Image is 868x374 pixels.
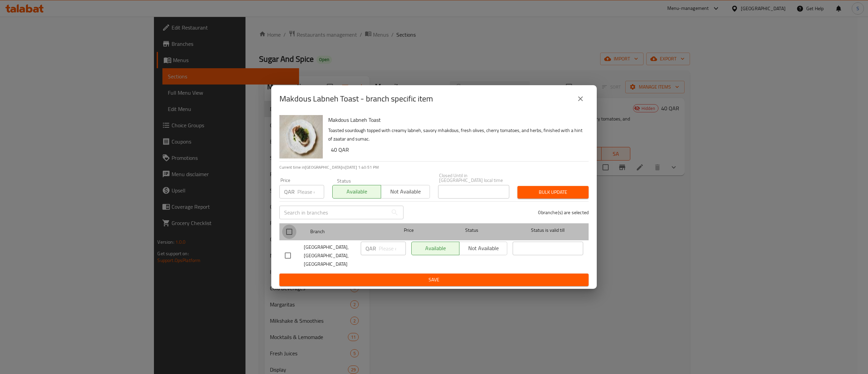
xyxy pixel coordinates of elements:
[572,91,589,107] button: close
[304,243,355,268] span: [GEOGRAPHIC_DATA], [GEOGRAPHIC_DATA], [GEOGRAPHIC_DATA]
[513,226,583,235] span: Status is valid till
[379,242,406,255] input: Please enter price
[279,115,323,158] img: Makdous Labneh Toast
[366,244,376,253] p: QAR
[279,164,589,170] p: Current time in [GEOGRAPHIC_DATA] is [DATE] 1:40:51 PM
[538,209,589,216] p: 0 branche(s) are selected
[297,185,324,199] input: Please enter price
[517,186,589,199] button: Bulk update
[328,126,583,143] p: Toasted sourdough topped with creamy labneh, savory mhakdous, fresh olives, cherry tomatoes, and ...
[523,188,583,197] span: Bulk update
[335,187,378,197] span: Available
[285,276,583,284] span: Save
[328,115,583,125] h6: Makdous Labneh Toast
[384,187,427,197] span: Not available
[279,274,589,286] button: Save
[279,206,388,219] input: Search in branches
[332,185,381,199] button: Available
[381,185,430,199] button: Not available
[279,93,433,104] h2: Makdous Labneh Toast - branch specific item
[437,226,507,235] span: Status
[331,145,583,154] h6: 40 QAR
[284,188,295,196] p: QAR
[310,227,381,236] span: Branch
[386,226,431,235] span: Price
